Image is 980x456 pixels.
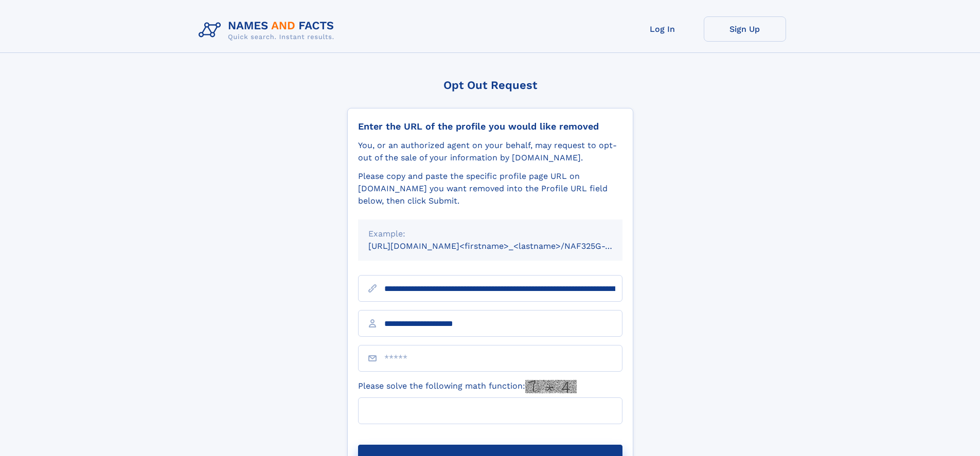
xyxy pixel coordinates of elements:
[358,170,622,207] div: Please copy and paste the specific profile page URL on [DOMAIN_NAME] you want removed into the Pr...
[704,16,786,42] a: Sign Up
[621,16,704,42] a: Log In
[358,380,577,393] label: Please solve the following math function:
[347,79,633,92] div: Opt Out Request
[368,241,642,251] small: [URL][DOMAIN_NAME]<firstname>_<lastname>/NAF325G-xxxxxxxx
[368,228,612,240] div: Example:
[358,121,622,132] div: Enter the URL of the profile you would like removed
[194,16,343,44] img: Logo Names and Facts
[358,139,622,164] div: You, or an authorized agent on your behalf, may request to opt-out of the sale of your informatio...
